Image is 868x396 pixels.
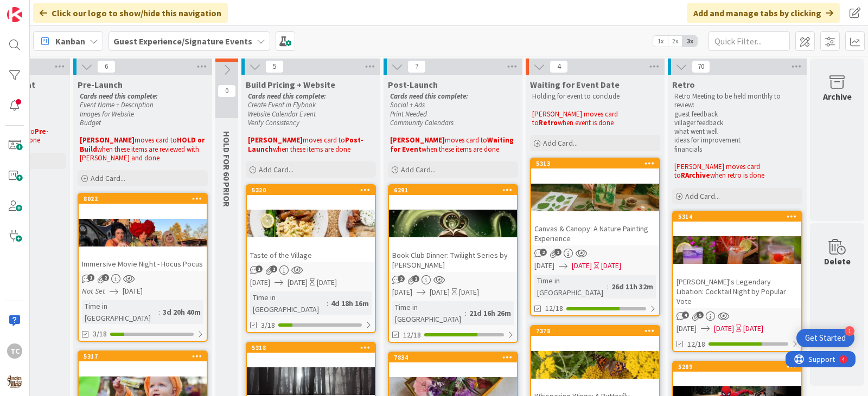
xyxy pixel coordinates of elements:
span: : [465,307,467,319]
div: 5318 [247,343,375,353]
div: Time in [GEOGRAPHIC_DATA] [534,275,607,298]
span: 5 [265,60,284,73]
span: 2 [540,249,547,256]
span: 2 [102,274,109,281]
span: [DATE] [572,260,592,271]
div: Book Club Dinner: Twilight Series by [PERSON_NAME] [389,248,517,272]
img: Visit kanbanzone.com [7,7,22,22]
span: 1 [256,265,263,272]
div: 4 [56,4,59,13]
p: what went well [674,127,800,136]
div: [DATE] [459,287,479,298]
div: 3d 20h 40m [160,306,203,318]
span: 7 [407,60,426,73]
div: 5289 [673,362,801,372]
div: Get Started [805,333,846,343]
span: 4 [682,311,689,319]
em: Community Calendars [390,118,454,127]
div: Delete [824,255,851,268]
strong: RArchive [681,171,710,180]
span: Kanban [55,35,85,48]
em: Event Name + Description [80,100,154,109]
em: Cards need this complete: [390,92,468,101]
span: Build Pricing + Website [246,79,335,90]
span: 1 [87,274,94,281]
div: [DATE] [601,260,621,271]
span: when these items are done [422,145,499,154]
a: 5320Taste of the Village[DATE][DATE][DATE]Time in [GEOGRAPHIC_DATA]:4d 18h 16m3/18 [246,184,376,333]
span: 2 [398,275,405,282]
span: 2 [270,265,277,272]
span: : [158,306,160,318]
span: when event is done [558,118,614,127]
span: 1x [653,36,668,47]
div: Taste of the Village [247,248,375,262]
div: Time in [GEOGRAPHIC_DATA] [82,300,158,324]
div: Time in [GEOGRAPHIC_DATA] [392,301,465,325]
span: [DATE] [676,323,697,334]
div: Open Get Started checklist, remaining modules: 1 [796,329,854,347]
strong: [PERSON_NAME] [390,135,445,145]
span: : [327,297,328,309]
span: [DATE] [123,285,143,297]
p: guest feedback [674,110,800,119]
a: 6291Book Club Dinner: Twilight Series by [PERSON_NAME][DATE][DATE][DATE]Time in [GEOGRAPHIC_DATA]... [388,184,518,343]
a: 8022Immersive Movie Night - Hocus PocusNot Set[DATE]Time in [GEOGRAPHIC_DATA]:3d 20h 40m3/18 [78,193,208,342]
div: TC [7,343,22,359]
em: Cards need this complete: [80,92,158,101]
div: Time in [GEOGRAPHIC_DATA] [250,291,327,315]
div: 26d 11h 32m [609,281,656,293]
div: 6291 [394,186,517,194]
div: 5314 [678,213,801,220]
span: 3/18 [93,328,107,340]
div: 5289 [678,363,801,371]
span: Add Card... [259,165,293,174]
strong: Waiting for Event [390,135,515,153]
span: 5 [697,311,704,319]
span: [PERSON_NAME] moves card to [532,109,620,127]
p: Holding for event to conclude [532,92,658,101]
em: Cards need this complete: [248,92,326,101]
span: [PERSON_NAME] moves card to [674,162,762,180]
span: [DATE] [430,287,450,298]
span: [DATE] [288,277,308,288]
span: 2x [668,36,682,47]
span: 3x [682,36,697,47]
span: 12/18 [403,329,421,341]
span: Add Card... [543,138,578,148]
div: 7378 [531,326,659,336]
div: [PERSON_NAME]'s Legendary Libation: Cocktail Night by Popular Vote [673,275,801,308]
span: 2 [554,249,561,256]
div: 4d 18h 16m [328,297,372,309]
em: Print Needed [390,109,427,119]
p: Retro Meeting to be held monthly to review: [674,92,800,110]
a: 5313Canvas & Canopy: A Nature Painting Experience[DATE][DATE][DATE]Time in [GEOGRAPHIC_DATA]:26d ... [530,158,660,316]
span: Waiting for Event Date [530,79,620,90]
div: Add and manage tabs by clicking [687,3,840,23]
div: 8022 [84,195,207,203]
div: [DATE] [317,277,337,288]
span: 4 [550,60,568,73]
span: Add Card... [91,173,125,183]
strong: [PERSON_NAME] [248,135,303,145]
div: 8022 [79,194,207,204]
div: 5317 [79,352,207,361]
em: Social + Ads [390,100,425,109]
div: 5313 [536,160,659,167]
em: Verify Consistency [248,118,299,127]
span: moves card to [445,135,487,145]
span: Add Card... [401,165,436,174]
span: Post-Launch [388,79,438,90]
strong: [PERSON_NAME] [80,135,135,145]
span: when these items are reviewed with [PERSON_NAME] and done [80,145,201,163]
span: moves card to [135,135,177,145]
div: 8022Immersive Movie Night - Hocus Pocus [79,194,207,271]
strong: Retro [539,118,558,127]
div: Immersive Movie Night - Hocus Pocus [79,257,207,271]
div: 5318 [252,344,375,352]
div: [DATE] [743,323,763,334]
em: Website Calendar Event [248,109,316,119]
div: 5320Taste of the Village [247,185,375,262]
p: ideas for improvement [674,136,800,145]
span: 12/18 [687,339,705,350]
